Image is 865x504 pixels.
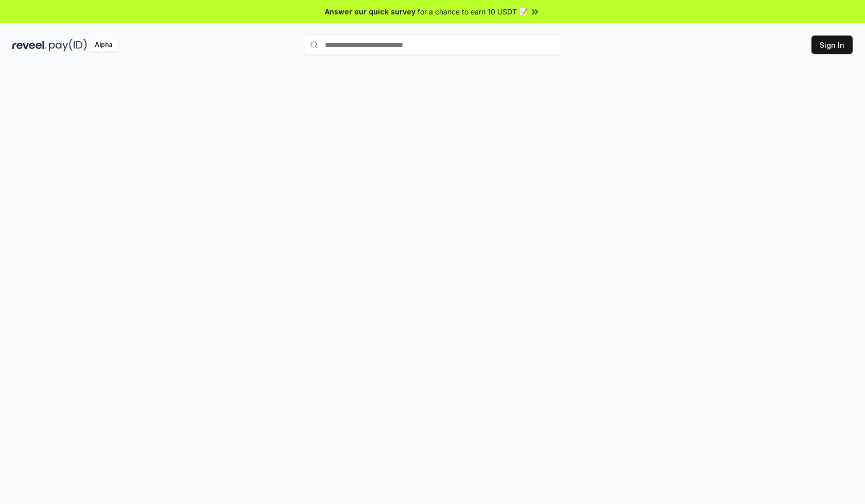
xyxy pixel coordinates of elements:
[325,6,416,17] span: Answer our quick survey
[89,39,118,51] div: Alpha
[12,39,47,51] img: reveel_dark
[811,36,853,54] button: Sign In
[418,6,528,17] span: for a chance to earn 10 USDT 📝
[49,39,87,51] img: pay_id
